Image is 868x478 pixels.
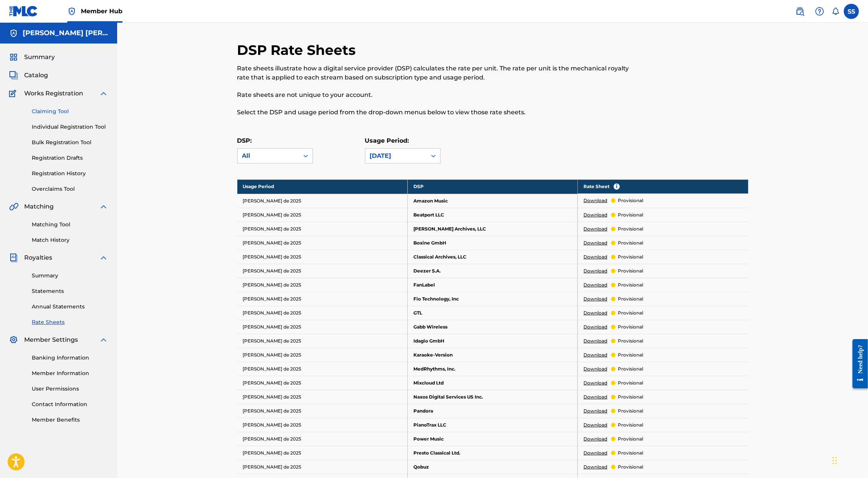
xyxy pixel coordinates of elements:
a: Member Information [32,369,108,377]
p: provisional [618,254,643,260]
p: provisional [618,464,643,470]
td: [PERSON_NAME] de 2025 [237,390,408,404]
a: Download [583,394,607,400]
p: provisional [618,380,643,386]
p: provisional [618,268,643,274]
iframe: Resource Center [847,333,868,394]
p: provisional [618,296,643,302]
h5: SERGIO SANCHEZ AYON [23,29,108,37]
td: [PERSON_NAME] Archives, LLC [407,222,578,236]
img: Summary [9,53,18,62]
div: Help [812,4,827,19]
td: [PERSON_NAME] de 2025 [237,264,408,278]
td: Naxos Digital Services US Inc. [407,390,578,404]
p: Rate sheets are not unique to your account. [237,90,631,100]
td: [PERSON_NAME] de 2025 [237,348,408,362]
td: Mixcloud Ltd [407,376,578,390]
iframe: Chat Widget [830,442,868,478]
td: Amazon Music [407,194,578,208]
p: provisional [618,212,643,218]
div: [DATE] [370,151,422,160]
span: Summary [24,53,55,62]
td: [PERSON_NAME] de 2025 [237,278,408,292]
label: Usage Period: [365,137,409,144]
p: provisional [618,422,643,428]
a: Download [583,422,607,428]
a: Download [583,324,607,330]
a: Banking Information [32,354,108,362]
p: provisional [618,324,643,330]
td: Power Music [407,432,578,446]
img: search [795,7,805,16]
th: Rate Sheet [578,179,748,194]
a: CatalogCatalog [9,71,48,80]
td: [PERSON_NAME] de 2025 [237,418,408,432]
p: provisional [618,226,643,232]
span: Member Hub [81,7,122,16]
td: [PERSON_NAME] de 2025 [237,250,408,264]
p: provisional [618,436,643,442]
a: SummarySummary [9,53,55,62]
a: Download [583,212,607,218]
div: All [242,151,294,160]
p: provisional [618,366,643,372]
a: Registration History [32,170,108,177]
td: Qobuz [407,460,578,474]
p: provisional [618,240,643,246]
p: provisional [618,450,643,456]
div: Notifications [832,8,839,15]
td: [PERSON_NAME] de 2025 [237,460,408,474]
td: [PERSON_NAME] de 2025 [237,320,408,334]
td: Deezer S.A. [407,264,578,278]
div: Arrastrar [832,449,837,472]
img: Royalties [9,253,18,262]
a: User Permissions [32,385,108,393]
td: GTL [407,306,578,320]
img: expand [99,335,108,344]
a: Download [583,408,607,414]
span: Royalties [24,253,52,262]
p: Rate sheets illustrate how a digital service provider (DSP) calculates the rate per unit. The rat... [237,64,631,82]
a: Download [583,338,607,344]
td: Idagio GmbH [407,334,578,348]
span: Works Registration [24,89,83,98]
td: Gabb Wireless [407,320,578,334]
td: Pandora [407,404,578,418]
a: Individual Registration Tool [32,123,108,131]
a: Download [583,282,607,288]
a: Match History [32,236,108,244]
a: Overclaims Tool [32,185,108,193]
a: Download [583,310,607,316]
td: Karaoke-Version [407,348,578,362]
span: Matching [24,202,54,211]
td: [PERSON_NAME] de 2025 [237,432,408,446]
a: Download [583,226,607,232]
td: PianoTrax LLC [407,418,578,432]
a: Download [583,197,607,204]
img: Works Registration [9,89,19,98]
img: Top Rightsholder [67,7,76,16]
p: provisional [618,338,643,344]
td: [PERSON_NAME] de 2025 [237,208,408,222]
td: [PERSON_NAME] de 2025 [237,236,408,250]
td: Boxine GmbH [407,236,578,250]
a: Download [583,254,607,260]
img: Catalog [9,71,18,80]
a: Annual Statements [32,303,108,311]
div: Widget de chat [830,442,868,478]
span: i [614,184,620,190]
td: Classical Archives, LLC [407,250,578,264]
a: Download [583,450,607,456]
p: provisional [618,310,643,316]
td: [PERSON_NAME] de 2025 [237,404,408,418]
a: Download [583,464,607,470]
a: Summary [32,272,108,280]
a: Statements [32,287,108,295]
td: Presto Classical Ltd. [407,446,578,460]
p: provisional [618,394,643,400]
a: Download [583,352,607,358]
a: Bulk Registration Tool [32,139,108,146]
td: Fio Technology, Inc [407,292,578,306]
